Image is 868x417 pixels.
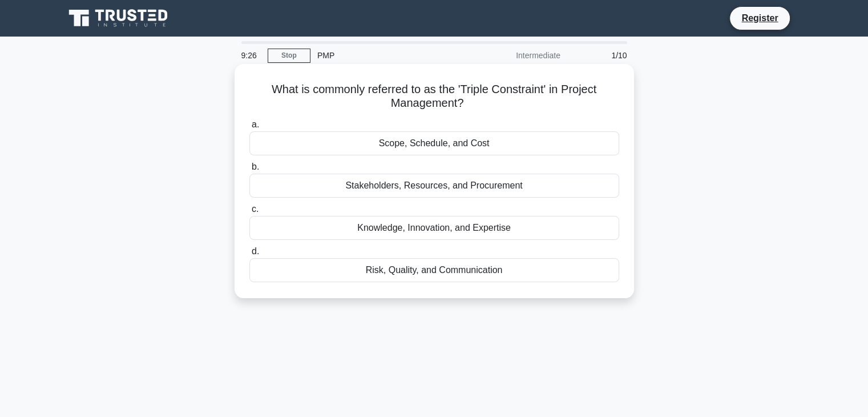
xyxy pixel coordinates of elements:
span: c. [252,204,259,214]
span: a. [252,119,259,129]
h5: What is commonly referred to as the 'Triple Constraint' in Project Management? [248,82,620,111]
div: Knowledge, Innovation, and Expertise [249,216,619,240]
div: Risk, Quality, and Communication [249,258,619,282]
div: Intermediate [467,44,567,67]
span: d. [252,246,259,256]
div: 1/10 [567,44,634,67]
div: Stakeholders, Resources, and Procurement [249,174,619,198]
div: PMP [310,44,467,67]
div: 9:26 [235,44,268,67]
a: Register [734,11,785,25]
a: Stop [268,49,310,63]
div: Scope, Schedule, and Cost [249,131,619,155]
span: b. [252,162,259,171]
